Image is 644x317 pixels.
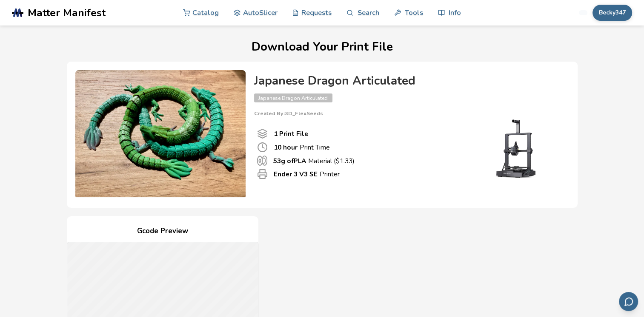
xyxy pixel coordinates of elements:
[254,93,332,102] span: Japanese Dragon Articulated
[75,70,246,198] img: Product
[13,40,631,54] h1: Download Your Print File
[273,156,355,165] p: Material ($ 1.33 )
[254,74,561,88] h4: Japanese Dragon Articulated
[592,5,632,21] button: Becky347
[274,143,298,152] b: 10 hour
[274,170,340,178] p: Printer
[257,142,268,153] span: Print Time
[67,225,258,238] h4: Gcode Preview
[257,156,267,166] span: Material Used
[273,156,306,165] b: 53 g of PLA
[475,116,561,180] img: Printer
[254,110,561,116] p: Created By: 3D_FlexSeeds
[274,170,318,178] b: Ender 3 V3 SE
[257,169,268,179] span: Printer
[257,128,268,139] span: Number Of Print files
[274,129,308,138] b: 1 Print File
[619,292,638,311] button: Send feedback via email
[274,143,330,152] p: Print Time
[28,7,106,19] span: Matter Manifest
